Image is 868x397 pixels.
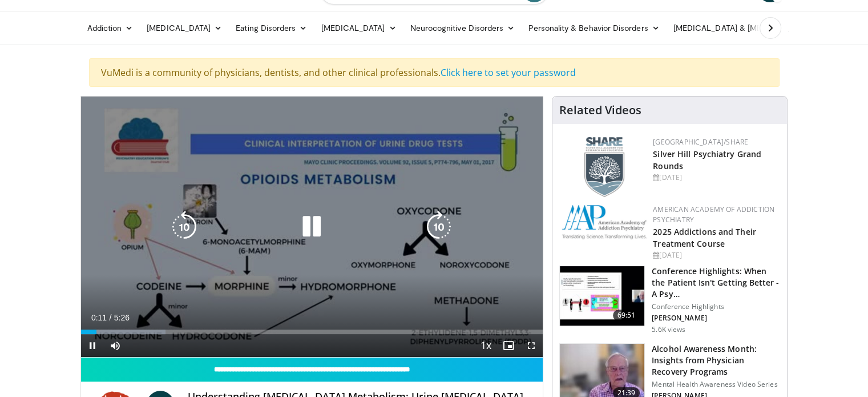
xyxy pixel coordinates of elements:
[110,313,112,322] span: /
[652,266,780,300] h3: Conference Highlights: When the Patient Isn't Getting Better - A Psy…
[653,226,756,249] a: 2025 Addictions and Their Treatment Course
[653,137,748,147] a: [GEOGRAPHIC_DATA]/SHARE
[652,380,780,389] p: Mental Health Awareness Video Series
[314,17,403,39] a: [MEDICAL_DATA]
[667,17,830,39] a: [MEDICAL_DATA] & [MEDICAL_DATA]
[613,310,640,321] span: 69:51
[81,330,543,334] div: Progress Bar
[653,204,774,224] a: American Academy of Addiction Psychiatry
[104,334,127,357] button: Mute
[81,97,543,358] video-js: Video Player
[91,313,107,322] span: 0:11
[559,266,780,334] a: 69:51 Conference Highlights: When the Patient Isn't Getting Better - A Psy… Conference Highlights...
[562,204,647,239] img: f7c290de-70ae-47e0-9ae1-04035161c232.png.150x105_q85_autocrop_double_scale_upscale_version-0.2.png
[520,334,543,357] button: Fullscreen
[229,17,314,39] a: Eating Disorders
[652,343,780,378] h3: Alcohol Awareness Month: Insights from Physician Recovery Programs
[81,334,104,357] button: Pause
[584,137,624,197] img: f8aaeb6d-318f-4fcf-bd1d-54ce21f29e87.png.150x105_q85_autocrop_double_scale_upscale_version-0.2.png
[441,66,576,79] a: Click here to set your password
[653,149,761,171] a: Silver Hill Psychiatry Grand Rounds
[80,17,140,39] a: Addiction
[497,334,520,357] button: Enable picture-in-picture mode
[522,17,666,39] a: Personality & Behavior Disorders
[140,17,229,39] a: [MEDICAL_DATA]
[403,17,522,39] a: Neurocognitive Disorders
[653,250,778,260] div: [DATE]
[474,334,497,357] button: Playback Rate
[652,302,780,311] p: Conference Highlights
[89,58,780,87] div: VuMedi is a community of physicians, dentists, and other clinical professionals.
[652,325,685,334] p: 5.6K views
[114,313,130,322] span: 5:26
[652,314,780,323] p: [PERSON_NAME]
[559,103,641,117] h4: Related Videos
[560,266,644,326] img: 4362ec9e-0993-4580-bfd4-8e18d57e1d49.150x105_q85_crop-smart_upscale.jpg
[653,173,778,183] div: [DATE]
